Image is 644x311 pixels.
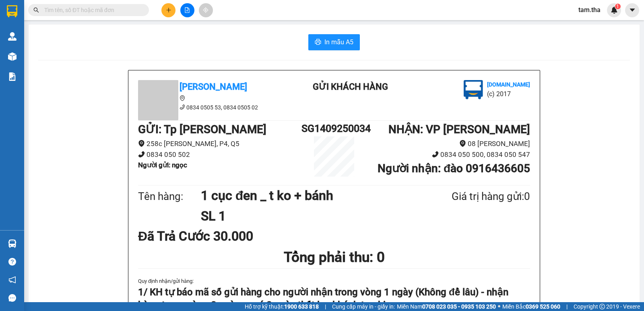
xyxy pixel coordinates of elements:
sup: 1 [615,4,621,9]
h1: 1 cục đen _ t ko + bánh [201,185,413,206]
span: environment [180,95,185,101]
button: aim [199,3,213,17]
b: GỬI : Tp [PERSON_NAME] [138,123,266,136]
button: printerIn mẫu A5 [308,34,360,50]
span: In mẫu A5 [324,37,353,47]
img: warehouse-icon [8,52,17,61]
span: phone [138,151,145,158]
li: (c) 2017 [487,89,530,99]
h1: SG1409250034 [301,121,367,136]
span: phone [180,104,185,110]
span: message [8,294,16,302]
span: caret-down [629,6,636,14]
span: question-circle [8,258,16,266]
div: Đã Trả Cước 30.000 [138,226,267,246]
h1: Tổng phải thu: 0 [138,246,530,268]
span: printer [315,39,321,46]
button: file-add [180,3,194,17]
li: 258c [PERSON_NAME], P4, Q5 [138,138,301,149]
b: [PERSON_NAME] [180,82,247,92]
img: logo.jpg [464,80,483,99]
span: copyright [599,304,605,309]
span: phone [432,151,439,158]
h1: SL 1 [201,206,413,226]
b: Người nhận : đào 0916436605 [378,162,530,175]
b: Người gửi : ngọc [138,161,187,169]
img: solution-icon [8,72,17,81]
strong: 0708 023 035 - 0935 103 250 [422,303,496,310]
span: plus [166,7,171,13]
span: notification [8,276,16,284]
img: warehouse-icon [8,32,17,41]
span: aim [203,7,208,13]
li: 08 [PERSON_NAME] [367,138,530,149]
span: Miền Bắc [502,302,560,311]
span: environment [459,140,466,147]
img: warehouse-icon [8,239,17,248]
button: plus [161,3,175,17]
span: | [566,302,568,311]
span: Miền Nam [397,302,496,311]
img: logo-vxr [7,5,17,17]
div: Tên hàng: [138,188,201,205]
strong: 0369 525 060 [526,303,560,310]
li: 0834 0505 53, 0834 0505 02 [138,103,283,112]
b: NHẬN : VP [PERSON_NAME] [388,123,530,136]
span: file-add [184,7,190,13]
span: environment [138,140,145,147]
button: caret-down [625,3,639,17]
span: ⚪️ [498,305,500,308]
span: Cung cấp máy in - giấy in: [332,302,395,311]
span: 1 [616,4,619,9]
img: icon-new-feature [611,6,618,14]
span: tam.tha [572,5,607,15]
b: Gửi khách hàng [313,82,388,92]
span: search [33,7,39,13]
strong: 1900 633 818 [284,303,319,310]
strong: 1/ KH tự báo mã số gửi hàng cho người nhận trong vòng 1 ngày (Không để lâu) - nhận hàng trong vòn... [138,286,508,311]
span: Hỗ trợ kỹ thuật: [245,302,319,311]
span: | [325,302,326,311]
input: Tìm tên, số ĐT hoặc mã đơn [44,6,139,14]
div: Giá trị hàng gửi: 0 [413,188,530,205]
b: [DOMAIN_NAME] [487,81,530,88]
li: 0834 050 502 [138,149,301,160]
li: 0834 050 500, 0834 050 547 [367,149,530,160]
